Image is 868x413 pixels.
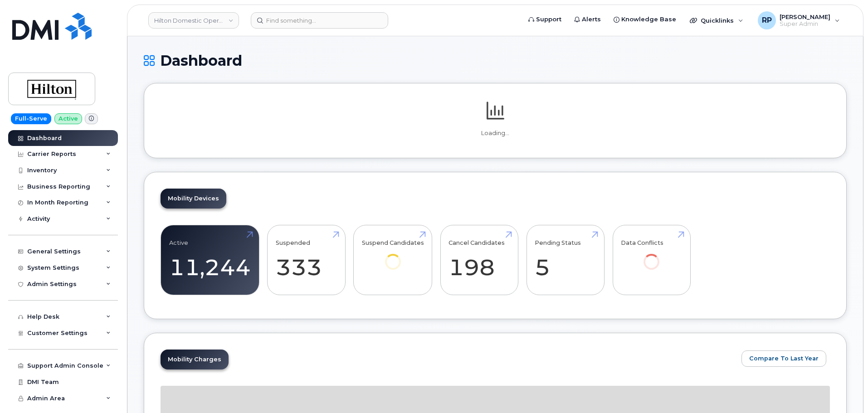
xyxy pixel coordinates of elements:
[362,230,424,282] a: Suspend Candidates
[749,354,819,363] span: Compare To Last Year
[621,230,682,282] a: Data Conflicts
[161,129,830,137] p: Loading...
[449,230,510,290] a: Cancel Candidates 198
[161,189,226,209] a: Mobility Devices
[535,230,596,290] a: Pending Status 5
[144,53,847,68] h1: Dashboard
[276,230,337,290] a: Suspended 333
[169,230,251,290] a: Active 11,244
[741,350,826,367] button: Compare To Last Year
[161,350,229,369] a: Mobility Charges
